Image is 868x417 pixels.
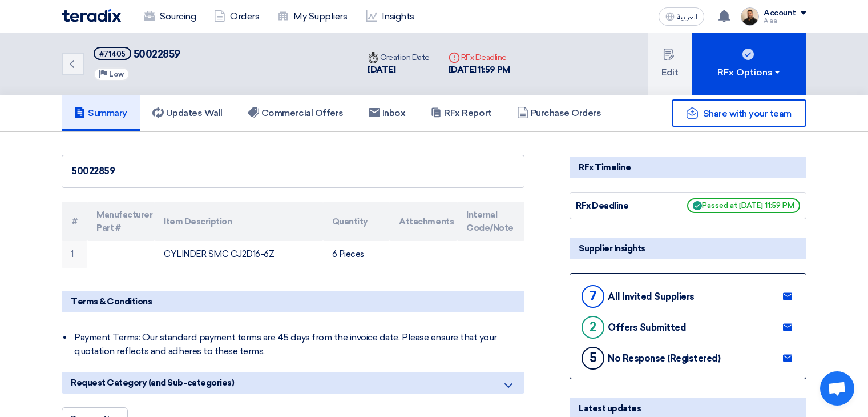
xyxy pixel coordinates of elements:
div: No Response (Registered) [608,353,720,364]
div: 50022859 [71,165,515,178]
button: RFx Options [692,33,806,95]
a: Inbox [356,95,418,131]
h5: Inbox [369,107,406,119]
td: CYLINDER SMC CJ2D16-6Z [155,241,322,268]
a: Updates Wall [140,95,235,131]
h5: Updates Wall [152,107,223,119]
div: RFx Timeline [570,157,806,178]
div: RFx Options [717,66,782,79]
span: 50022859 [134,48,180,61]
div: 2 [582,316,604,339]
span: Low [109,70,124,78]
a: RFx Report [418,95,504,131]
th: Quantity [323,202,390,241]
a: Sourcing [135,4,205,29]
div: Offers Submitted [608,322,686,333]
div: RFx Deadline [576,199,661,212]
div: Supplier Insights [570,238,806,259]
td: 1 [62,241,87,268]
div: Account [764,9,796,18]
span: Share with your team [703,108,792,119]
h5: Purchase Orders [517,107,601,119]
a: Summary [62,95,140,131]
th: Attachments [390,202,457,241]
button: Edit [648,33,692,95]
a: Insights [357,4,423,29]
div: Creation Date [368,51,430,63]
span: Passed at [DATE] 11:59 PM [687,198,800,213]
div: [DATE] 11:59 PM [449,63,510,77]
div: All Invited Suppliers [608,291,695,302]
div: 7 [582,285,604,308]
td: 6 Pieces [323,241,390,268]
div: 5 [582,347,604,370]
a: Orders [205,4,268,29]
h5: Commercial Offers [248,107,344,119]
h5: Summary [74,107,127,119]
div: [DATE] [368,63,430,77]
span: Terms & Conditions [71,295,152,308]
th: # [62,202,87,241]
div: RFx Deadline [449,51,510,63]
h5: 50022859 [94,47,180,61]
button: العربية [659,7,704,26]
th: Item Description [155,202,322,241]
th: Manufacturer Part # [87,202,155,241]
div: #71405 [99,50,126,58]
a: Purchase Orders [504,95,614,131]
a: Commercial Offers [235,95,356,131]
span: Request Category (and Sub-categories) [71,376,234,389]
a: My Suppliers [268,4,356,29]
h5: RFx Report [430,107,491,119]
img: MAA_1717931611039.JPG [741,7,759,26]
th: Internal Code/Note [457,202,524,241]
img: Teradix logo [62,9,121,22]
span: العربية [677,13,697,21]
li: Payment Terms: Our standard payment terms are 45 days from the invoice date. Please ensure that y... [73,326,524,363]
div: Open chat [820,371,854,406]
div: Alaa [764,18,806,24]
